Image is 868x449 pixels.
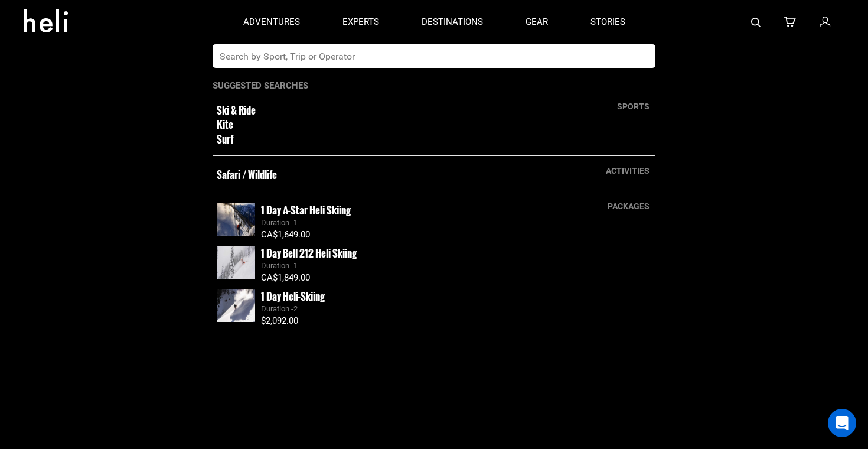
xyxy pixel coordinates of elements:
[261,229,310,240] span: CA$1,649.00
[217,132,564,147] small: Surf
[217,289,255,322] img: images
[261,315,298,326] span: $2,092.00
[342,16,379,28] p: experts
[217,103,564,118] small: Ski & Ride
[261,203,351,217] small: 1 Day A-Star Heli Skiing
[828,409,856,437] div: Open Intercom Messenger
[293,304,298,313] span: 2
[261,272,310,283] span: CA$1,849.00
[217,168,564,182] small: Safari / Wildlife
[217,246,255,279] img: images
[422,16,483,28] p: destinations
[213,80,655,92] p: Suggested Searches
[611,100,655,112] div: sports
[243,16,300,28] p: adventures
[261,246,357,261] small: 1 Day Bell 212 Heli Skiing
[261,289,325,304] small: 1 Day Heli-Skiing
[261,304,651,315] div: Duration -
[217,118,564,132] small: Kite
[261,217,651,229] div: Duration -
[217,203,255,236] img: images
[600,165,655,177] div: activities
[213,44,631,68] input: Search by Sport, Trip or Operator
[293,218,298,227] span: 1
[293,261,298,270] span: 1
[751,18,761,27] img: search-bar-icon.svg
[261,261,651,272] div: Duration -
[602,200,655,212] div: packages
